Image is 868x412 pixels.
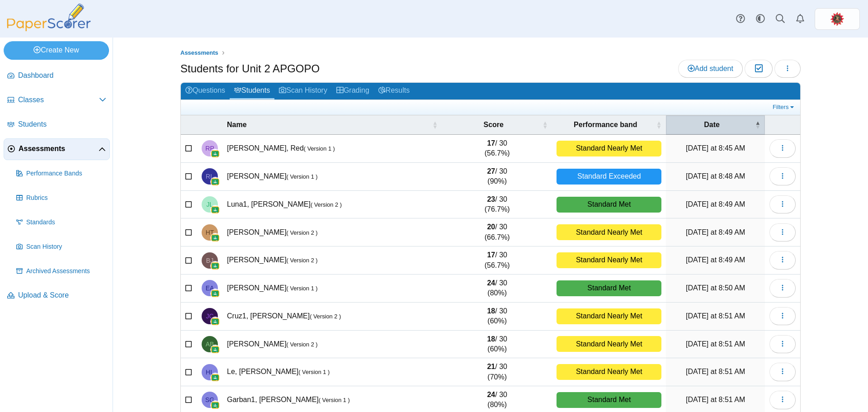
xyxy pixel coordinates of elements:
img: googleClassroom-logo.png [211,345,220,354]
small: ( Version 2 ) [287,341,318,348]
span: Name : Activate to sort [432,120,438,129]
b: 24 [487,391,495,398]
img: googleClassroom-logo.png [211,177,220,186]
b: 17 [487,251,495,259]
div: Standard Nearly Met [557,364,661,380]
time: Oct 4, 2025 at 8:50 AM [686,284,745,292]
span: Angelina Bronowski [206,341,214,347]
td: [PERSON_NAME] [222,275,442,303]
span: Score [447,120,540,130]
span: Sylvester Garban1 [205,397,214,403]
small: ( Version 2 ) [310,313,341,320]
time: Oct 4, 2025 at 8:49 AM [686,200,745,208]
b: 20 [487,223,495,231]
div: Standard Exceeded [557,169,661,185]
span: Scan History [26,242,106,251]
a: ps.BdVRPPpVVw2VGlwN [815,8,860,30]
span: Performance Bands [26,169,106,178]
a: Scan History [13,236,110,258]
a: Upload & Score [4,285,110,307]
span: Assessments [180,49,218,56]
span: Ella Aubry [206,285,214,291]
span: Upload & Score [18,290,106,300]
span: Archived Assessments [26,267,106,276]
b: 23 [487,195,495,203]
b: 18 [487,307,495,315]
small: ( Version 1 ) [287,285,318,292]
time: Oct 4, 2025 at 8:51 AM [686,396,745,403]
td: / 30 (56.7%) [442,135,552,163]
td: / 30 (76.7%) [442,191,552,219]
td: [PERSON_NAME] [222,163,442,191]
a: Students [230,83,274,99]
img: googleClassroom-logo.png [211,205,220,214]
a: Filters [770,103,798,112]
span: Date [670,120,753,130]
a: Assessments [178,47,221,59]
div: Standard Nearly Met [557,308,661,324]
time: Oct 4, 2025 at 8:45 AM [686,144,745,152]
b: 17 [487,139,495,147]
td: / 30 (60%) [442,303,552,331]
img: googleClassroom-logo.png [211,317,220,326]
a: Rubrics [13,187,110,209]
time: Oct 4, 2025 at 8:49 AM [686,228,745,236]
span: Hayden Le [206,369,214,375]
a: Results [374,83,414,99]
a: Create New [4,41,109,59]
span: Performance band : Activate to sort [656,120,661,129]
img: googleClassroom-logo.png [211,401,220,410]
span: Hayden Trent [206,229,214,236]
span: Brennan Jackson [206,257,213,264]
a: Archived Assessments [13,260,110,282]
td: / 30 (80%) [442,275,552,303]
small: ( Version 2 ) [287,229,318,236]
a: Performance Bands [13,163,110,185]
td: [PERSON_NAME] [222,246,442,275]
span: Rubrics [26,194,106,203]
td: / 30 (60%) [442,331,552,359]
td: Luna1, [PERSON_NAME] [222,191,442,219]
b: 24 [487,279,495,287]
a: Dashboard [4,65,110,87]
div: Standard Nearly Met [557,224,661,240]
time: Oct 4, 2025 at 8:51 AM [686,368,745,375]
span: Joshua Luna1 [207,201,213,208]
a: Standards [13,212,110,233]
b: 21 [487,363,495,370]
div: Standard Met [557,392,661,408]
small: ( Version 2 ) [287,257,318,264]
a: Students [4,114,110,136]
a: Questions [181,83,230,99]
small: ( Version 1 ) [304,145,335,152]
small: ( Version 1 ) [319,397,350,403]
small: ( Version 1 ) [287,173,318,180]
a: Grading [332,83,374,99]
span: Performance band [557,120,654,130]
td: [PERSON_NAME] [222,331,442,359]
span: Date : Activate to invert sorting [755,120,760,129]
span: Standards [26,218,106,227]
td: / 30 (56.7%) [442,246,552,275]
span: Students [18,119,106,129]
td: / 30 (70%) [442,358,552,386]
span: Assessments [19,144,99,154]
b: 18 [487,335,495,343]
td: / 30 (90%) [442,163,552,191]
a: Alerts [790,9,810,29]
img: PaperScorer [4,4,94,31]
div: Standard Met [557,280,661,296]
a: PaperScorer [4,25,94,33]
a: Add student [678,60,743,78]
a: Scan History [274,83,332,99]
span: Kyle Kleiman [830,12,844,26]
h1: Students for Unit 2 APGOPO [180,61,320,76]
div: Standard Nearly Met [557,336,661,352]
img: googleClassroom-logo.png [211,149,220,158]
span: Jonathan Cruz1 [206,313,213,319]
a: Classes [4,90,110,111]
td: [PERSON_NAME], Red [222,135,442,163]
small: ( Version 2 ) [311,201,342,208]
time: Oct 4, 2025 at 8:48 AM [686,172,745,180]
b: 27 [487,167,495,175]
